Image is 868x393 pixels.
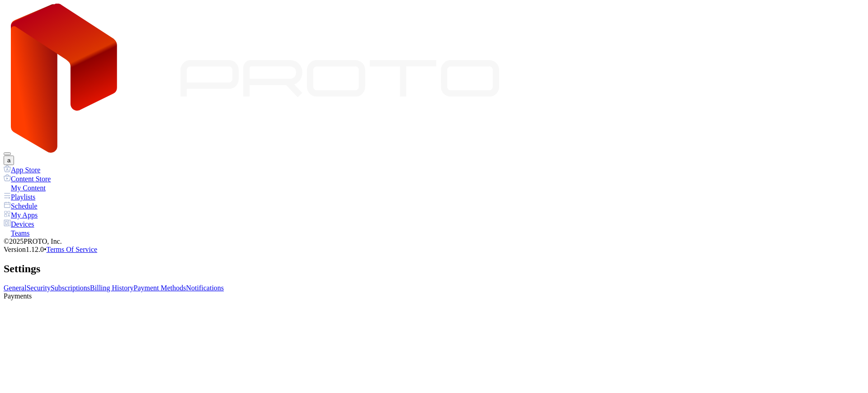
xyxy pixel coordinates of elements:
div: Payments [4,292,864,300]
a: Schedule [4,201,864,210]
a: Teams [4,228,864,237]
a: Notifications [186,284,224,292]
a: Playlists [4,192,864,201]
a: My Apps [4,210,864,219]
a: App Store [4,165,864,174]
a: General [4,284,27,292]
a: Security [27,284,51,292]
h2: Settings [4,263,864,275]
a: Subscriptions [51,284,90,292]
a: Devices [4,219,864,228]
button: a [4,156,14,165]
span: Version 1.12.0 • [4,246,47,253]
a: My Content [4,183,864,192]
a: Payment Methods [134,284,186,292]
div: © 2025 PROTO, Inc. [4,237,864,246]
a: Content Store [4,174,864,183]
a: Billing History [90,284,133,292]
a: Terms Of Service [47,246,98,253]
